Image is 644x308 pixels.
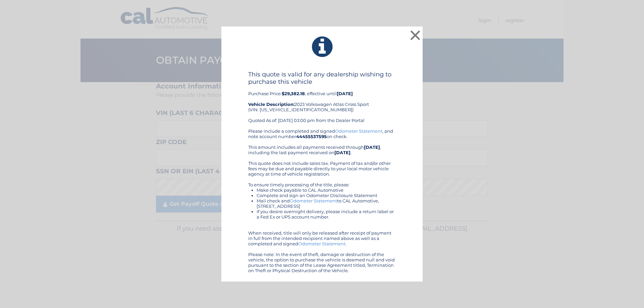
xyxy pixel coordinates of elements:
div: Purchase Price: , effective until 2023 Volkswagen Atlas Cross Sport (VIN: [US_VEHICLE_IDENTIFICAT... [248,71,396,128]
li: If you desire overnight delivery, please include a return label or a Fed Ex or UPS account number. [257,209,396,220]
b: [DATE] [337,91,353,96]
b: 44455537595 [296,134,327,139]
li: Complete and sign an Odometer Disclosure Statement [257,193,396,198]
b: $29,382.18 [282,91,305,96]
button: × [409,28,422,42]
h4: This quote is valid for any dealership wishing to purchase this vehicle [248,71,396,85]
a: Odometer Statement [298,241,345,246]
a: Odometer Statement [335,128,382,134]
strong: Vehicle Description: [248,102,294,107]
b: [DATE] [364,144,380,150]
div: Please include a completed and signed , and note account number on check. This amount includes al... [248,128,396,273]
li: Make check payable to CAL Automotive [257,187,396,193]
b: [DATE] [334,150,351,155]
li: Mail check and to CAL Automotive, [STREET_ADDRESS] [257,198,396,209]
a: Odometer Statement [290,198,337,203]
